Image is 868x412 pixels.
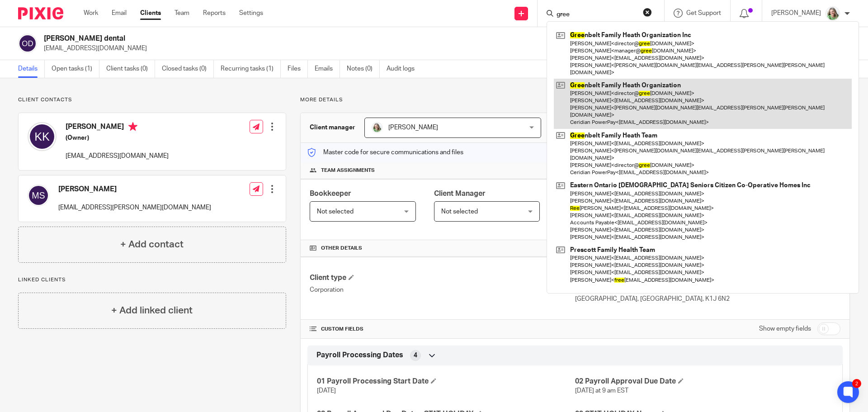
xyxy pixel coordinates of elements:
h5: (Owner) [66,133,169,142]
span: Other details [321,245,362,252]
p: Master code for secure communications and files [307,148,463,157]
h4: [PERSON_NAME] [66,122,169,133]
a: Settings [239,9,263,18]
h4: CUSTOM FIELDS [310,326,575,333]
i: Primary [128,122,137,131]
a: Details [18,60,45,78]
a: Files [288,60,308,78]
p: [PERSON_NAME] [771,9,821,18]
a: Notes (0) [347,60,380,78]
p: [EMAIL_ADDRESS][DOMAIN_NAME] [44,44,727,53]
p: Client contacts [18,96,286,104]
p: More details [300,96,850,104]
h3: Client manager [310,123,355,132]
p: [EMAIL_ADDRESS][DOMAIN_NAME] [66,152,169,161]
span: Not selected [317,208,354,215]
h4: + Add contact [120,237,184,251]
label: Show empty fields [759,324,811,333]
a: Closed tasks (0) [162,60,214,78]
a: Work [84,9,98,18]
div: 2 [852,379,861,388]
span: Get Support [686,10,721,16]
span: [DATE] at 9 am EST [575,388,628,394]
span: Team assignments [321,167,375,174]
span: [PERSON_NAME] [388,124,438,131]
span: Bookkeeper [310,190,351,197]
h4: Client type [310,273,575,283]
h4: + Add linked client [111,303,193,317]
span: [DATE] [317,388,336,394]
h4: 02 Payroll Approval Due Date [575,377,833,386]
img: svg%3E [28,122,57,151]
img: Pixie [18,7,63,19]
img: KC%20Photo.jpg [372,122,382,133]
a: Emails [315,60,340,78]
input: Search [556,11,637,19]
button: Clear [643,8,652,17]
span: Not selected [441,208,478,215]
a: Recurring tasks (1) [221,60,281,78]
p: [GEOGRAPHIC_DATA], [GEOGRAPHIC_DATA], K1J 6N2 [575,294,840,303]
a: Team [175,9,189,18]
h4: [PERSON_NAME] [58,185,211,194]
a: Client tasks (0) [106,60,155,78]
a: Reports [203,9,226,18]
span: Client Manager [434,190,486,197]
p: [EMAIL_ADDRESS][PERSON_NAME][DOMAIN_NAME] [58,203,211,212]
a: Clients [140,9,161,18]
img: KC%20Photo.jpg [826,6,840,21]
p: Linked clients [18,276,286,284]
h4: 01 Payroll Processing Start Date [317,377,575,386]
a: Audit logs [387,60,421,78]
span: 4 [414,351,417,360]
img: svg%3E [28,185,49,206]
p: Corporation [310,285,575,294]
a: Email [112,9,127,18]
img: svg%3E [18,34,37,53]
a: Open tasks (1) [52,60,99,78]
h2: [PERSON_NAME] dental [44,34,590,43]
span: Payroll Processing Dates [316,350,403,360]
